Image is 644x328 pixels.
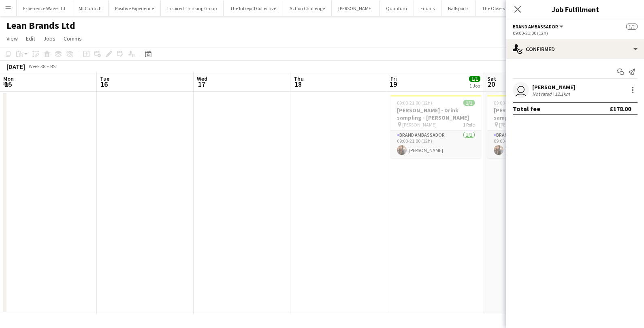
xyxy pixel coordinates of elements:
[499,122,533,128] span: [PERSON_NAME]
[197,75,207,82] span: Wed
[463,100,475,106] span: 1/1
[99,79,109,89] span: 16
[43,35,55,42] span: Jobs
[610,105,631,113] div: £178.00
[463,122,475,128] span: 1 Role
[494,100,529,106] span: 09:00-19:00 (10h)
[487,95,578,158] app-job-card: 09:00-19:00 (10h)1/1[PERSON_NAME] - Drink sampling - [PERSON_NAME] [PERSON_NAME]1 RoleBrand Ambas...
[6,19,75,32] h1: Lean Brands Ltd
[553,91,571,97] div: 12.1km
[50,63,58,69] div: BST
[26,35,35,42] span: Edit
[532,84,575,91] div: [PERSON_NAME]
[292,79,304,89] span: 18
[27,63,47,69] span: Week 38
[469,83,480,89] div: 1 Job
[161,0,224,16] button: Inspired Thinking Group
[414,0,441,16] button: Equals
[397,100,432,106] span: 09:00-21:00 (12h)
[389,79,397,89] span: 19
[72,0,109,16] button: McCurrach
[109,0,161,16] button: Positive Experience
[23,33,38,44] a: Edit
[532,91,553,97] div: Not rated
[390,131,481,158] app-card-role: Brand Ambassador1/109:00-21:00 (12h)[PERSON_NAME]
[626,24,638,30] span: 1/1
[283,0,332,16] button: Action Challenge
[60,33,85,44] a: Comms
[6,35,18,42] span: View
[513,24,565,30] button: Brand Ambassador
[332,0,380,16] button: [PERSON_NAME]
[224,0,283,16] button: The Intrepid Collective
[476,0,516,16] button: The Observer
[513,30,638,36] div: 09:00-21:00 (12h)
[513,105,540,113] div: Total fee
[486,79,496,89] span: 20
[17,0,72,16] button: Experience Wave Ltd
[196,79,207,89] span: 17
[3,33,21,44] a: View
[506,39,644,59] div: Confirmed
[506,4,644,15] h3: Job Fulfilment
[40,33,59,44] a: Jobs
[390,95,481,158] app-job-card: 09:00-21:00 (12h)1/1[PERSON_NAME] - Drink sampling - [PERSON_NAME] [PERSON_NAME]1 RoleBrand Ambas...
[390,75,397,82] span: Fri
[64,35,82,42] span: Comms
[469,76,480,82] span: 1/1
[294,75,304,82] span: Thu
[487,75,496,82] span: Sat
[487,107,578,121] h3: [PERSON_NAME] - Drink sampling - [PERSON_NAME]
[402,122,437,128] span: [PERSON_NAME]
[487,131,578,158] app-card-role: Brand Ambassador1/109:00-19:00 (10h)[PERSON_NAME]
[513,24,558,30] span: Brand Ambassador
[3,75,14,82] span: Mon
[390,107,481,121] h3: [PERSON_NAME] - Drink sampling - [PERSON_NAME]
[100,75,109,82] span: Tue
[2,79,14,89] span: 15
[441,0,476,16] button: Ballsportz
[6,62,25,71] div: [DATE]
[380,0,414,16] button: Quantum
